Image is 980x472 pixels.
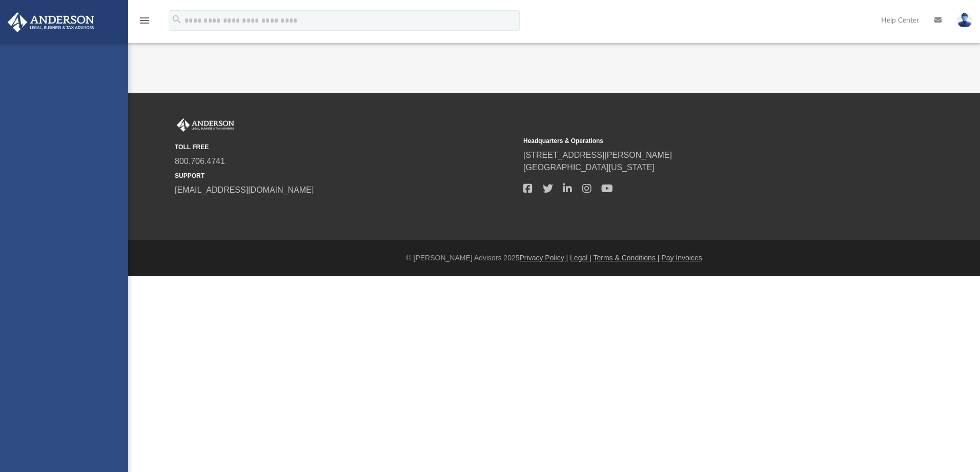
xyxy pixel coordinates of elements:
a: Pay Invoices [661,254,702,262]
a: menu [138,19,151,27]
a: 800.706.4741 [175,157,225,166]
a: Privacy Policy | [520,254,568,262]
a: [STREET_ADDRESS][PERSON_NAME] [523,151,672,159]
small: Headquarters & Operations [523,136,865,146]
img: User Pic [957,13,972,28]
i: search [171,14,182,25]
img: Anderson Advisors Platinum Portal [175,118,236,132]
small: TOLL FREE [175,142,516,152]
a: Legal | [570,254,591,262]
i: menu [138,14,151,27]
a: Terms & Conditions | [594,254,660,262]
a: [GEOGRAPHIC_DATA][US_STATE] [523,163,655,172]
div: © [PERSON_NAME] Advisors 2025 [128,253,980,263]
small: SUPPORT [175,171,516,180]
a: [EMAIL_ADDRESS][DOMAIN_NAME] [175,186,314,194]
img: Anderson Advisors Platinum Portal [5,12,97,32]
